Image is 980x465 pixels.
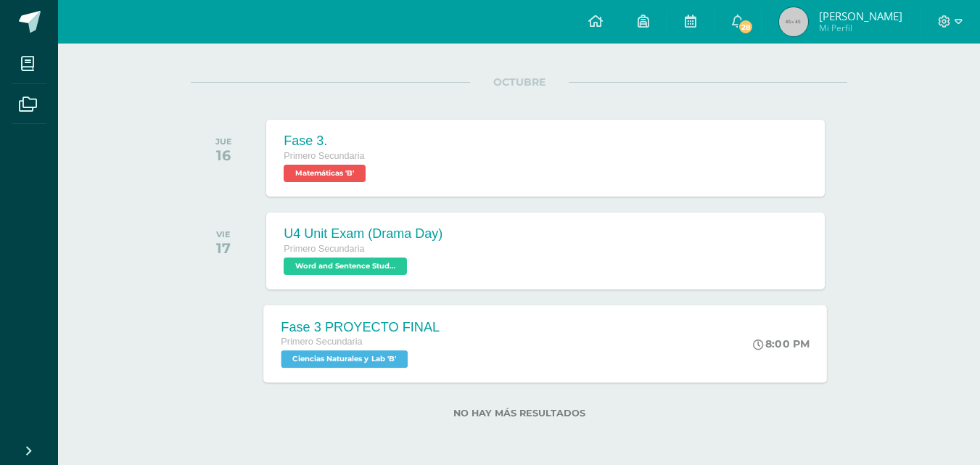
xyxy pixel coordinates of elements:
[819,9,902,23] span: [PERSON_NAME]
[284,244,364,254] span: Primero Secundaria
[191,408,847,419] label: No hay más resultados
[284,151,364,161] span: Primero Secundaria
[216,239,231,257] div: 17
[284,133,369,149] div: Fase 3.
[215,136,232,147] div: JUE
[284,165,366,182] span: Matemáticas 'B'
[215,147,232,164] div: 16
[470,75,569,89] span: OCTUBRE
[738,19,754,35] span: 28
[284,226,442,242] div: U4 Unit Exam (Drama Day)
[819,22,902,34] span: Mi Perfil
[284,258,407,275] span: Word and Sentence Study 'B'
[779,7,808,36] img: 45x45
[754,337,810,350] div: 8:00 PM
[281,319,440,334] div: Fase 3 PROYECTO FINAL
[216,229,231,239] div: VIE
[281,350,408,368] span: Ciencias Naturales y Lab 'B'
[281,337,363,347] span: Primero Secundaria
